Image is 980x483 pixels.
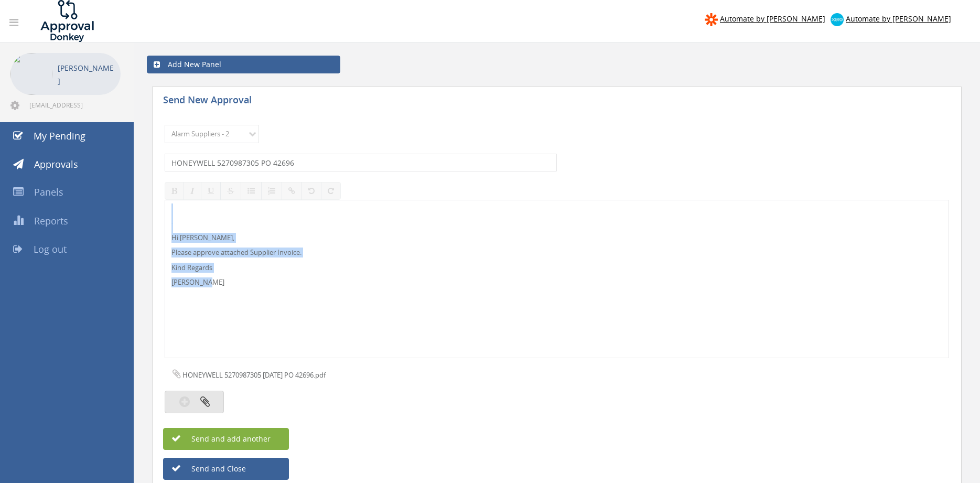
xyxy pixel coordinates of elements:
[220,182,241,200] button: Strikethrough
[163,95,347,108] h5: Send New Approval
[282,182,302,200] button: Insert / edit link
[29,101,119,109] span: [EMAIL_ADDRESS][DOMAIN_NAME]
[163,458,289,480] button: Send and Close
[34,158,78,170] span: Approvals
[846,14,951,24] span: Automate by [PERSON_NAME]
[34,214,68,227] span: Reports
[165,154,557,171] input: Subject
[241,182,262,200] button: Unordered List
[163,428,289,450] button: Send and add another
[171,233,942,243] p: Hi [PERSON_NAME],
[147,56,340,73] a: Add New Panel
[34,130,85,142] span: My Pending
[705,13,718,26] img: zapier-logomark.png
[34,243,67,255] span: Log out
[831,13,844,26] img: xero-logo.png
[58,61,115,88] p: [PERSON_NAME]
[34,186,63,198] span: Panels
[171,248,942,257] p: Please approve attached Supplier Invoice.
[720,14,825,24] span: Automate by [PERSON_NAME]
[171,263,942,273] p: Kind Regards
[171,277,942,287] p: [PERSON_NAME]
[301,182,321,200] button: Undo
[321,182,341,200] button: Redo
[261,182,282,200] button: Ordered List
[201,182,221,200] button: Underline
[165,182,184,200] button: Bold
[184,182,201,200] button: Italic
[169,434,271,444] span: Send and add another
[182,370,326,380] span: HONEYWELL 5270987305 [DATE] PO 42696.pdf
